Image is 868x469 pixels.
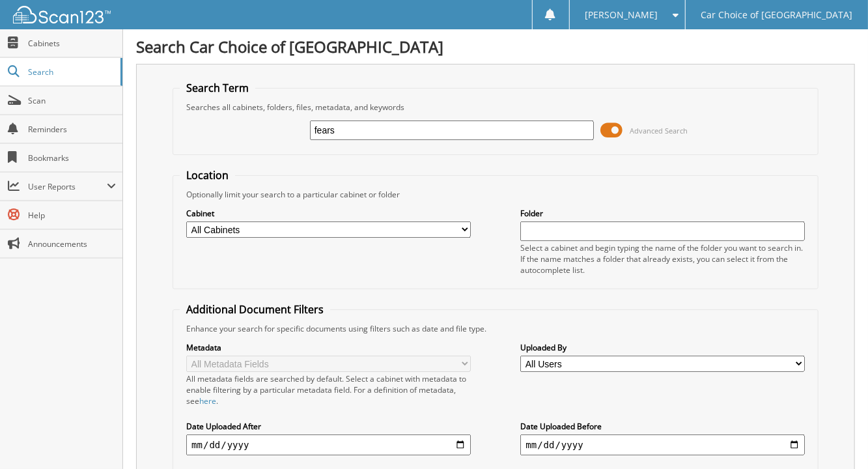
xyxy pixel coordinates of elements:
span: [PERSON_NAME] [585,11,658,19]
div: Optionally limit your search to a particular cabinet or folder [180,189,811,200]
div: All metadata fields are searched by default. Select a cabinet with metadata to enable filtering b... [186,373,470,406]
legend: Location [180,168,235,182]
span: User Reports [28,181,107,192]
span: Help [28,210,116,221]
span: Cabinets [28,38,116,49]
div: Enhance your search for specific documents using filters such as date and file type. [180,323,811,334]
h1: Search Car Choice of [GEOGRAPHIC_DATA] [136,36,855,57]
label: Metadata [186,342,470,353]
label: Uploaded By [520,342,804,353]
span: Announcements [28,238,116,249]
span: Car Choice of [GEOGRAPHIC_DATA] [701,11,853,19]
label: Cabinet [186,208,470,219]
legend: Additional Document Filters [180,302,330,317]
input: end [520,434,804,455]
span: Reminders [28,124,116,135]
span: Bookmarks [28,152,116,163]
label: Folder [520,208,804,219]
span: Search [28,66,114,78]
img: scan123-logo-white.svg [13,6,111,23]
div: Select a cabinet and begin typing the name of the folder you want to search in. If the name match... [520,242,804,276]
label: Date Uploaded Before [520,421,804,432]
div: Searches all cabinets, folders, files, metadata, and keywords [180,102,811,113]
a: here [199,395,216,406]
span: Advanced Search [630,126,688,135]
iframe: Chat Widget [803,406,868,469]
input: start [186,434,470,455]
label: Date Uploaded After [186,421,470,432]
span: Scan [28,95,116,106]
legend: Search Term [180,81,255,95]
